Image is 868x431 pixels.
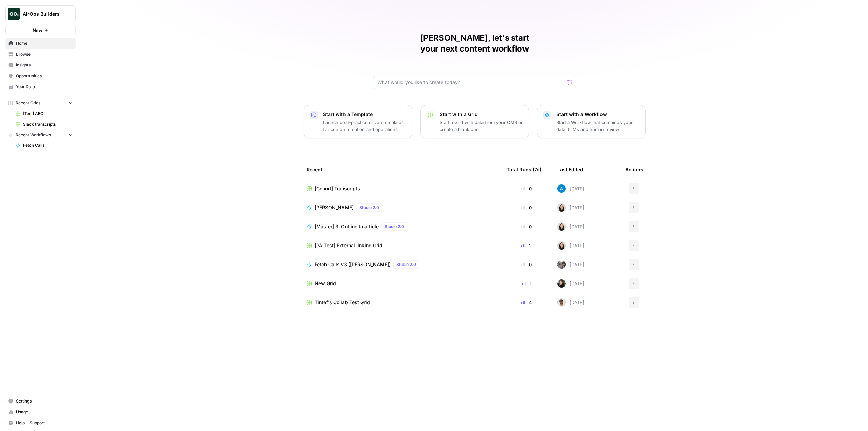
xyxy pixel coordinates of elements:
div: 1 [507,280,547,287]
a: Slack transcripts [13,119,76,130]
a: Usage [5,407,76,417]
span: [Test] AEO [23,111,73,117]
div: Last Edited [557,160,583,179]
button: Recent Grids [5,98,76,108]
img: 2sv5sb2nc5y0275bc3hbsgjwhrga [557,298,566,307]
div: [DATE] [557,260,584,269]
p: Launch best-practice driven templates for content creation and operations [323,119,407,133]
a: Fetch Calls v3 ([PERSON_NAME])Studio 2.0 [307,260,496,269]
span: Fetch Calls [23,142,73,149]
span: Your Data [16,84,73,90]
p: Start with a Template [323,111,407,118]
input: What would you like to create today? [377,79,564,86]
div: 0 [507,204,547,211]
img: t5ef5oef8zpw1w4g2xghobes91mw [557,241,566,250]
span: Fetch Calls v3 ([PERSON_NAME]) [315,261,391,268]
p: Start with a Grid [440,111,523,118]
span: Slack transcripts [23,121,73,128]
div: [DATE] [557,298,584,307]
span: Tintef's Collab Test Grid [315,299,370,306]
div: Actions [625,160,643,179]
span: [PERSON_NAME] [315,204,354,211]
button: Start with a TemplateLaunch best-practice driven templates for content creation and operations [304,105,412,138]
div: [DATE] [557,184,584,193]
span: Home [16,40,73,46]
span: Studio 2.0 [359,204,379,211]
a: Opportunities [5,71,76,81]
img: AirOps Builders Logo [8,8,20,20]
span: Usage [16,409,73,415]
span: Insights [16,62,73,68]
span: AirOps Builders [23,11,64,17]
span: Opportunities [16,73,73,79]
div: [DATE] [557,279,584,288]
p: Start a Grid with data from your CMS or create a blank one [440,119,523,133]
span: New [33,27,42,34]
p: Start with a Workflow [556,111,640,118]
div: Total Runs (7d) [507,160,541,179]
a: [Test] AEO [13,108,76,119]
img: t5ef5oef8zpw1w4g2xghobes91mw [557,203,566,212]
button: Start with a GridStart a Grid with data from your CMS or create a blank one [420,105,529,138]
h1: [PERSON_NAME], let's start your next content workflow [373,33,576,54]
a: Insights [5,60,76,71]
a: Tintef's Collab Test Grid [307,299,496,306]
span: Browse [16,51,73,57]
span: [Cohort] Transcripts [315,185,360,192]
a: Settings [5,396,76,407]
div: [DATE] [557,203,584,212]
span: Studio 2.0 [396,261,416,268]
button: Workspace: AirOps Builders [5,5,76,22]
img: t5ef5oef8zpw1w4g2xghobes91mw [557,222,566,231]
span: Recent Workflows [16,132,51,138]
div: [DATE] [557,222,584,231]
button: New [5,25,76,35]
p: Start a Workflow that combines your data, LLMs and human review [556,119,640,133]
div: 0 [507,185,547,192]
a: [PA Test] External linking Grid [307,242,496,249]
a: Your Data [5,81,76,92]
button: Recent Workflows [5,130,76,140]
a: Home [5,38,76,49]
img: eoqc67reg7z2luvnwhy7wyvdqmsw [557,279,566,288]
div: 0 [507,223,547,230]
span: Studio 2.0 [384,223,404,230]
a: Fetch Calls [13,140,76,151]
span: [Master] 3. Outline to article [315,223,379,230]
div: Recent [307,160,496,179]
a: [PERSON_NAME]Studio 2.0 [307,203,496,212]
div: 0 [507,261,547,268]
div: 4 [507,299,547,306]
span: New Grid [315,280,336,287]
div: [DATE] [557,241,584,250]
button: Start with a WorkflowStart a Workflow that combines your data, LLMs and human review [537,105,646,138]
button: Help + Support [5,417,76,428]
a: [Master] 3. Outline to articleStudio 2.0 [307,222,496,231]
a: Browse [5,49,76,60]
div: 2 [507,242,547,249]
img: a2mlt6f1nb2jhzcjxsuraj5rj4vi [557,260,566,269]
span: Recent Grids [16,100,40,106]
span: Help + Support [16,420,73,426]
a: New Grid [307,280,496,287]
span: [PA Test] External linking Grid [315,242,382,249]
span: Settings [16,398,73,404]
img: o3cqybgnmipr355j8nz4zpq1mc6x [557,184,566,193]
a: [Cohort] Transcripts [307,185,496,192]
